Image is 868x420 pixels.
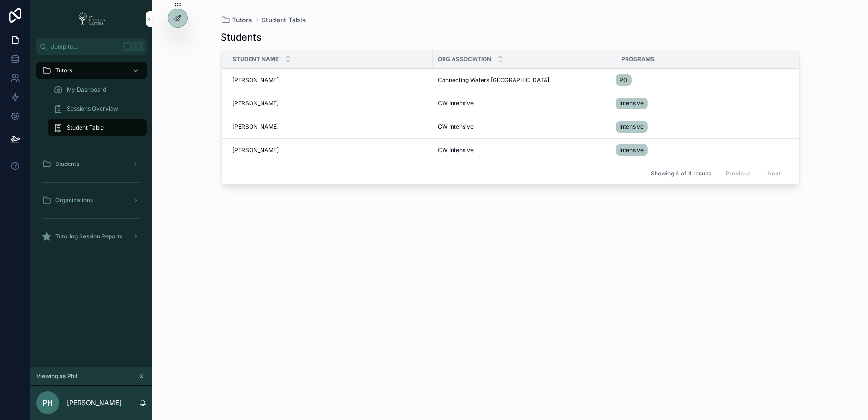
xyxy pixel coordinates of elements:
a: [PERSON_NAME] [233,100,427,107]
a: [PERSON_NAME] [233,146,427,154]
div: scrollable content [30,55,152,257]
a: Tutors [36,62,147,79]
a: PO [616,72,802,88]
span: Student Table [67,124,104,132]
span: Tutors [55,67,72,74]
h1: Students [221,31,262,44]
img: App logo [75,11,108,27]
a: CW Intensive [438,123,610,131]
span: Jump to... [51,43,119,51]
a: Connecting Waters [GEOGRAPHIC_DATA] [438,76,610,84]
span: Intensive [620,146,644,154]
a: Sessions Overview [48,100,147,117]
a: Intensive [616,96,802,111]
span: Intensive [620,100,644,107]
span: Viewing as Phil [36,372,77,380]
a: Intensive [616,143,802,158]
a: Organizations [36,192,147,209]
span: [PERSON_NAME] [233,123,279,131]
span: Showing 4 of 4 results [651,170,711,177]
a: My Dashboard [48,81,147,98]
a: Student Table [262,15,306,25]
span: Tutors [232,15,252,25]
span: My Dashboard [67,86,106,93]
span: Student Name [233,55,279,63]
a: CW Intensive [438,146,610,154]
span: [PERSON_NAME] [233,76,279,84]
span: PO [620,76,628,84]
span: Org Association [438,55,492,63]
span: Intensive [620,123,644,131]
a: Tutors [221,15,252,25]
a: Tutoring Session Reports [36,228,147,245]
a: Students [36,155,147,173]
span: Students [55,160,79,168]
span: K [134,43,142,51]
a: [PERSON_NAME] [233,76,427,84]
span: [PERSON_NAME] [233,100,279,107]
span: [PERSON_NAME] [233,146,279,154]
span: PH [42,397,53,409]
a: Intensive [616,119,802,134]
a: Student Table [48,119,147,136]
span: Programs [622,55,655,63]
span: Organizations [55,196,93,204]
a: CW Intensive [438,100,610,107]
span: Tutoring Session Reports [55,233,122,240]
button: Jump to...K [36,38,147,55]
span: CW Intensive [438,146,474,154]
span: Sessions Overview [67,105,118,113]
span: CW Intensive [438,123,474,131]
a: [PERSON_NAME] [233,123,427,131]
span: CW Intensive [438,100,474,107]
p: [PERSON_NAME] [67,398,121,408]
span: Connecting Waters [GEOGRAPHIC_DATA] [438,76,550,84]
